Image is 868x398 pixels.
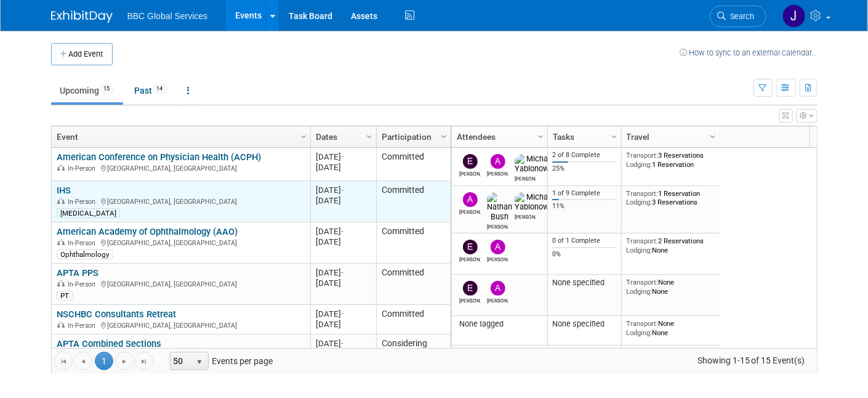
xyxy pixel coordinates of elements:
[782,4,806,28] img: Jennifer Benedict
[710,6,766,27] a: Search
[74,352,92,370] a: Go to the previous page
[626,160,652,169] span: Lodging:
[515,212,536,220] div: Michael Yablonowitz
[57,198,65,204] img: In-Person Event
[316,152,371,162] div: [DATE]
[115,352,134,370] a: Go to the next page
[680,48,818,57] a: How to sync to an external calendar...
[463,281,478,296] img: Ethan Denkensohn
[57,278,305,289] div: [GEOGRAPHIC_DATA], [GEOGRAPHIC_DATA]
[626,198,652,206] span: Lodging:
[456,319,542,329] div: None tagged
[459,169,481,177] div: Ethan Denkensohn
[627,126,712,147] a: Travel
[487,222,508,230] div: Nathan Bush
[609,132,619,142] span: Column Settings
[552,164,616,173] div: 25%
[626,151,715,169] div: 3 Reservations 1 Reservation
[552,151,616,160] div: 2 of 8 Complete
[51,10,113,23] img: ExhibitDay
[316,309,371,319] div: [DATE]
[57,322,65,328] img: In-Person Event
[126,79,176,102] a: Past14
[626,278,715,296] div: None None
[68,198,99,206] span: In-Person
[78,357,88,367] span: Go to the previous page
[57,309,176,320] a: NSCHBC Consultants Retreat
[626,246,652,254] span: Lodging:
[316,267,371,278] div: [DATE]
[376,264,451,305] td: Committed
[706,126,720,145] a: Column Settings
[171,352,191,370] span: 50
[54,352,73,370] a: Go to the first page
[376,335,451,364] td: Considering
[552,319,616,329] div: None specified
[299,132,308,142] span: Column Settings
[57,338,161,349] a: APTA Combined Sections
[57,152,261,163] a: American Conference on Physician Health (ACPH)
[341,227,344,236] span: -
[463,240,478,254] img: Ethan Denkensohn
[626,189,658,198] span: Transport:
[68,322,99,330] span: In-Person
[57,126,302,147] a: Event
[626,189,715,207] div: 1 Reservation 3 Reservations
[57,291,73,301] div: PT
[534,126,547,145] a: Column Settings
[57,267,98,278] a: APTA PPS
[57,226,238,237] a: American Academy of Ophthalmology (AAO)
[68,239,99,247] span: In-Person
[626,278,658,286] span: Transport:
[316,195,371,206] div: [DATE]
[552,278,616,288] div: None specified
[195,357,204,367] span: select
[297,126,310,145] a: Column Settings
[626,151,658,160] span: Transport:
[626,319,715,337] div: None None
[57,237,305,248] div: [GEOGRAPHIC_DATA], [GEOGRAPHIC_DATA]
[139,357,149,367] span: Go to the last page
[316,237,371,247] div: [DATE]
[57,163,305,173] div: [GEOGRAPHIC_DATA], [GEOGRAPHIC_DATA]
[708,132,718,142] span: Column Settings
[487,296,508,304] div: Alex Corrigan
[686,352,816,369] span: Showing 1-15 of 15 Event(s)
[626,287,652,296] span: Lodging:
[153,84,167,94] span: 14
[376,305,451,335] td: Committed
[363,126,376,145] a: Column Settings
[68,164,99,173] span: In-Person
[57,196,305,206] div: [GEOGRAPHIC_DATA], [GEOGRAPHIC_DATA]
[135,352,153,370] a: Go to the last page
[376,181,451,222] td: Committed
[51,79,123,102] a: Upcoming15
[341,309,344,319] span: -
[316,162,371,173] div: [DATE]
[487,192,512,222] img: Nathan Bush
[316,338,371,349] div: [DATE]
[57,250,113,259] div: Ophthalmology
[491,240,505,254] img: Alex Corrigan
[57,239,65,245] img: In-Person Event
[376,148,451,181] td: Committed
[463,154,478,169] img: Ethan Denkensohn
[95,352,113,370] span: 1
[463,192,478,207] img: Alex Corrigan
[316,185,371,195] div: [DATE]
[57,208,120,218] div: [MEDICAL_DATA]
[316,319,371,330] div: [DATE]
[437,126,451,145] a: Column Settings
[439,132,449,142] span: Column Settings
[382,126,443,147] a: Participation
[341,268,344,277] span: -
[341,152,344,161] span: -
[316,126,368,147] a: Dates
[57,185,71,196] a: IHS
[51,43,113,65] button: Add Event
[100,84,114,94] span: 15
[515,154,557,174] img: Michael Yablonowitz
[459,296,481,304] div: Ethan Denkensohn
[552,189,616,198] div: 1 of 9 Complete
[57,320,305,330] div: [GEOGRAPHIC_DATA], [GEOGRAPHIC_DATA]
